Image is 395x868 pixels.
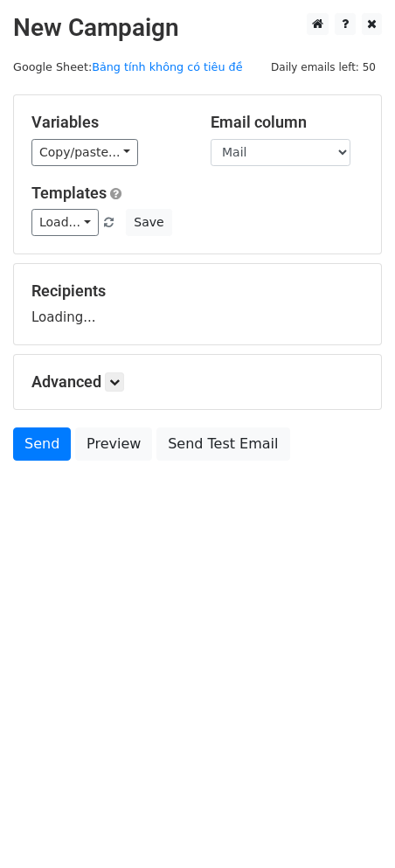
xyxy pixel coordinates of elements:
[75,427,152,461] a: Preview
[31,372,364,392] h5: Advanced
[13,427,71,461] a: Send
[31,139,138,166] a: Copy/paste...
[265,58,382,77] span: Daily emails left: 50
[13,60,243,73] small: Google Sheet:
[211,113,364,132] h5: Email column
[31,281,364,301] h5: Recipients
[31,113,184,132] h5: Variables
[126,209,171,236] button: Save
[31,184,107,202] a: Templates
[31,209,99,236] a: Load...
[156,427,289,461] a: Send Test Email
[13,13,382,43] h2: New Campaign
[92,60,242,73] a: Bảng tính không có tiêu đề
[31,281,364,327] div: Loading...
[265,60,382,73] a: Daily emails left: 50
